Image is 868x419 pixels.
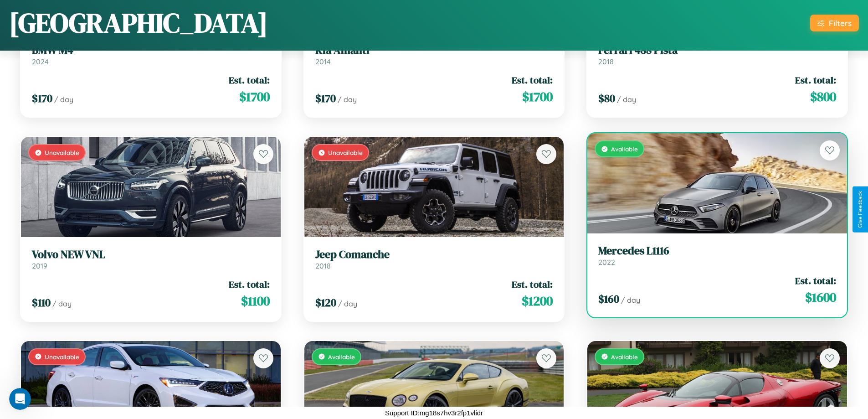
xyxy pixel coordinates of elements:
span: 2014 [315,57,331,66]
span: $ 1700 [522,88,553,106]
span: $ 120 [315,295,336,310]
div: Filters [829,18,852,28]
span: / day [617,95,636,104]
span: Unavailable [45,149,79,156]
span: $ 170 [315,91,336,106]
span: Unavailable [45,353,79,361]
a: Kia Amanti2014 [315,44,553,66]
span: $ 170 [32,91,52,106]
span: Est. total: [512,278,553,291]
span: 2018 [598,57,614,66]
span: Unavailable [328,149,363,156]
span: Est. total: [512,73,553,87]
a: Volvo NEW VNL2019 [32,248,270,270]
span: Est. total: [795,73,836,87]
span: 2022 [598,258,615,267]
span: 2018 [315,261,331,270]
button: Filters [810,15,859,31]
a: Jeep Comanche2018 [315,248,553,270]
span: $ 800 [810,88,836,106]
a: BMW M42024 [32,44,270,66]
h3: Mercedes L1116 [598,244,836,258]
span: 2019 [32,261,47,270]
a: Ferrari 488 Pista2018 [598,44,836,66]
span: $ 160 [598,291,619,306]
h1: [GEOGRAPHIC_DATA] [9,4,268,41]
h3: BMW M4 [32,44,270,57]
span: $ 110 [32,295,51,310]
span: / day [338,299,357,308]
span: $ 1600 [805,288,836,306]
span: $ 1100 [241,292,270,310]
span: $ 1700 [239,88,270,106]
iframe: Intercom live chat [9,388,31,410]
span: Est. total: [229,278,270,291]
span: $ 1200 [522,292,553,310]
span: Est. total: [229,73,270,87]
span: Available [611,145,638,153]
h3: Ferrari 488 Pista [598,44,836,57]
span: $ 80 [598,91,615,106]
span: 2024 [32,57,49,66]
span: Available [328,353,355,361]
span: / day [338,95,357,104]
span: / day [52,299,72,308]
a: Mercedes L11162022 [598,244,836,267]
span: Available [611,353,638,361]
span: / day [54,95,73,104]
span: Est. total: [795,274,836,287]
div: Give Feedback [857,191,863,228]
h3: Volvo NEW VNL [32,248,270,261]
h3: Jeep Comanche [315,248,553,261]
span: / day [621,295,640,305]
p: Support ID: mg18s7hv3r2fp1vlidr [385,407,483,419]
h3: Kia Amanti [315,44,553,57]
